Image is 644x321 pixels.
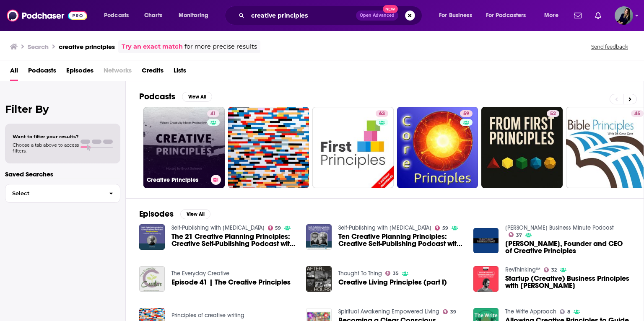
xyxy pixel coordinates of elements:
a: 45 [631,110,644,117]
a: Becker Business Minute Podcast [505,224,614,231]
span: 45 [634,110,640,118]
a: The 21 Creative Planning Principles: Creative Self-Publishing Podcast with Orna Ross [171,233,296,247]
span: More [544,10,558,21]
a: 63 [376,110,388,117]
a: EpisodesView All [139,209,210,219]
input: Search podcasts, credits, & more... [248,9,356,22]
a: 32 [544,267,557,272]
span: New [383,5,398,13]
a: Creative Living Principles (part I) [338,279,447,286]
h2: Filter By [5,103,120,115]
a: Principles of creative writing [171,312,244,319]
button: open menu [480,9,538,22]
a: Thought To Thing [338,270,382,277]
a: PodcastsView All [139,91,212,102]
span: Open Advanced [360,13,395,18]
a: 59 [435,225,448,230]
span: 35 [393,272,399,275]
a: Show notifications dropdown [571,8,585,23]
a: 8 [560,309,570,314]
a: All [10,64,18,81]
span: 59 [442,226,448,230]
span: Networks [104,64,132,81]
a: Episodes [66,64,93,81]
button: Select [5,184,120,203]
a: Lists [174,64,186,81]
span: Startup (Creative) Business Principles with [PERSON_NAME] [505,275,630,289]
a: 59 [268,225,281,230]
a: Ten Creative Planning Principles: Creative Self-Publishing Podcast with Orna Ross and Howard Lovy [306,224,332,250]
a: Spiritual Awakening Empowered Living [338,308,439,315]
span: 63 [379,110,385,118]
h2: Episodes [139,209,174,219]
a: Charts [139,9,167,22]
span: 32 [551,268,557,272]
a: 59 [460,110,473,117]
a: Try an exact match [122,42,183,52]
span: Choose a tab above to access filters. [13,142,79,154]
span: Want to filter your results? [13,134,79,140]
img: Geoff Thatcher, Founder and CEO of Creative Principles [473,228,499,254]
span: For Podcasters [486,10,526,21]
button: open menu [538,9,569,22]
a: Self-Publishing with ALLi [338,224,431,231]
span: 8 [567,310,570,314]
a: Ten Creative Planning Principles: Creative Self-Publishing Podcast with Orna Ross and Howard Lovy [338,233,463,247]
img: Startup (Creative) Business Principles with Paul Mikhaylenko [473,266,499,292]
img: The 21 Creative Planning Principles: Creative Self-Publishing Podcast with Orna Ross [139,224,165,250]
button: open menu [98,9,140,22]
a: 41 [207,110,219,117]
a: 52 [547,110,559,117]
span: [PERSON_NAME], Founder and CEO of Creative Principles [505,240,630,254]
h3: Creative Principles [147,176,208,184]
span: Monitoring [179,10,208,21]
a: 63 [312,107,394,188]
a: Self-Publishing with ALLi [171,224,265,231]
a: Geoff Thatcher, Founder and CEO of Creative Principles [505,240,630,254]
a: Podcasts [28,64,56,81]
img: Creative Living Principles (part I) [306,266,332,292]
a: 35 [385,271,399,276]
h2: Podcasts [139,91,175,102]
img: User Profile [615,6,633,25]
span: 59 [463,110,469,118]
div: Search podcasts, credits, & more... [233,6,430,25]
button: Send feedback [589,43,631,50]
span: The 21 Creative Planning Principles: Creative Self-Publishing Podcast with [PERSON_NAME] [171,233,296,247]
h3: Search [28,43,49,51]
span: 39 [450,310,456,314]
a: The Everyday Creative [171,270,229,277]
span: 59 [275,226,281,230]
a: 37 [509,232,522,237]
span: Ten Creative Planning Principles: Creative Self-Publishing Podcast with [PERSON_NAME] and [PERSON... [338,233,463,247]
a: Episode 41 | The Creative Principles [171,279,291,286]
img: Podchaser - Follow, Share and Rate Podcasts [7,8,87,23]
a: 41Creative Principles [143,107,225,188]
button: Show profile menu [615,6,633,25]
a: 52 [481,107,563,188]
a: RevThinking™ [505,266,540,273]
span: Charts [144,10,162,21]
a: Credits [142,64,164,81]
span: For Business [439,10,472,21]
span: 41 [210,110,216,118]
button: View All [180,209,210,219]
a: 59 [397,107,478,188]
a: The Write Approach [505,308,556,315]
img: Episode 41 | The Creative Principles [139,266,165,292]
span: 37 [516,233,522,237]
span: Select [5,191,102,196]
button: View All [182,92,212,102]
